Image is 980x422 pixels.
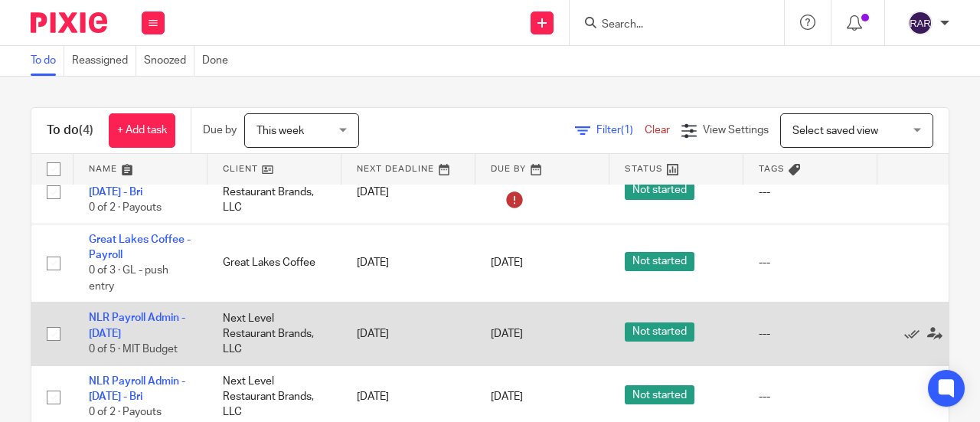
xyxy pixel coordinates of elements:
[207,224,341,303] td: Great Lakes Coffee
[207,161,341,224] td: Next Level Restaurant Brands, LLC
[202,46,236,76] a: Done
[89,407,162,418] span: 0 of 2 · Payouts
[89,266,168,293] span: 0 of 3 · GL - push entry
[908,11,933,35] img: svg%3E
[491,329,523,339] span: [DATE]
[703,125,769,136] span: View Settings
[144,46,194,76] a: Snoozed
[79,124,93,136] span: (4)
[256,126,304,136] span: This week
[72,46,136,76] a: Reassigned
[904,326,927,342] a: Mark as done
[759,389,862,404] div: ---
[600,18,738,32] input: Search
[759,165,785,173] span: Tags
[625,385,694,404] span: Not started
[645,125,670,136] a: Clear
[47,123,93,139] h1: To do
[89,376,185,402] a: NLR Payroll Admin - [DATE] - Bri
[109,113,175,148] a: + Add task
[89,312,185,339] a: NLR Payroll Admin - [DATE]
[759,326,862,342] div: ---
[31,46,64,76] a: To do
[625,322,694,342] span: Not started
[89,172,185,198] a: NLR Payroll Admin - [DATE] - Bri
[31,12,107,33] img: Pixie
[491,258,523,269] span: [DATE]
[792,126,878,136] span: Select saved view
[596,125,645,136] span: Filter
[621,125,633,136] span: (1)
[89,202,162,213] span: 0 of 2 · Payouts
[341,224,475,303] td: [DATE]
[625,181,694,200] span: Not started
[759,185,862,200] div: ---
[625,252,694,271] span: Not started
[203,123,237,138] p: Due by
[207,303,341,365] td: Next Level Restaurant Brands, LLC
[341,303,475,365] td: [DATE]
[89,344,178,355] span: 0 of 5 · MIT Budget
[759,255,862,270] div: ---
[341,161,475,224] td: [DATE]
[491,391,523,402] span: [DATE]
[89,234,191,260] a: Great Lakes Coffee - Payroll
